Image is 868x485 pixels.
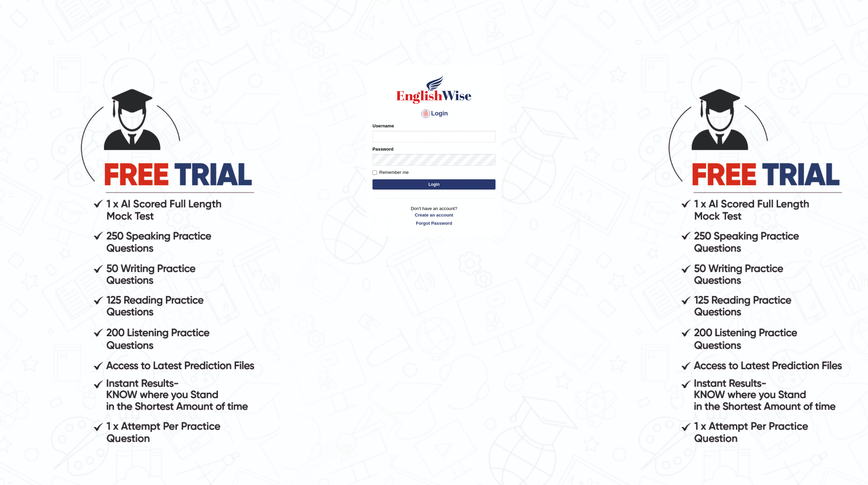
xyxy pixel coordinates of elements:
[372,170,377,175] input: Remember me
[372,169,409,176] label: Remember me
[372,108,496,119] h4: Login
[372,205,496,226] p: Don't have an account?
[372,123,394,129] label: Username
[372,146,393,152] label: Password
[372,220,496,226] a: Forgot Password
[372,179,496,190] button: Login
[395,74,473,105] img: Logo of English Wise sign in for intelligent practice with AI
[372,212,496,218] a: Create an account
